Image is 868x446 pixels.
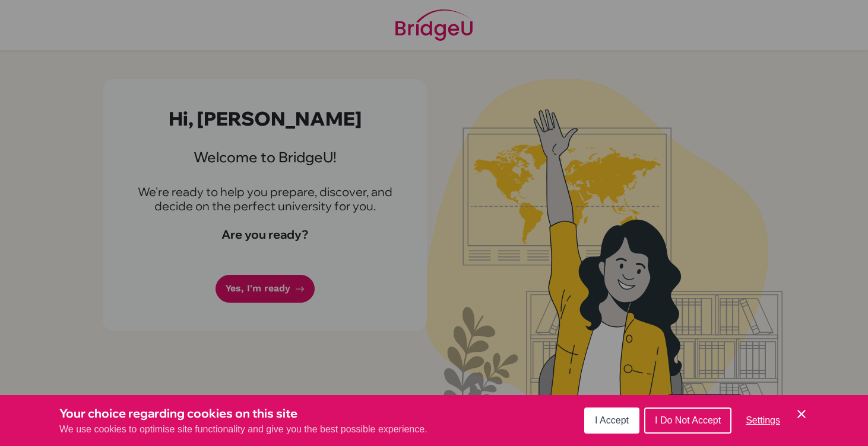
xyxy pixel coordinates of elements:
span: Settings [746,415,780,425]
span: I Accept [595,415,629,425]
button: I Do Not Accept [644,408,731,434]
button: I Accept [584,408,639,434]
button: Settings [736,409,790,432]
span: I Do Not Accept [655,415,721,425]
h3: Your choice regarding cookies on this site [59,405,427,422]
p: We use cookies to optimise site functionality and give you the best possible experience. [59,422,427,437]
button: Save and close [794,407,809,421]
